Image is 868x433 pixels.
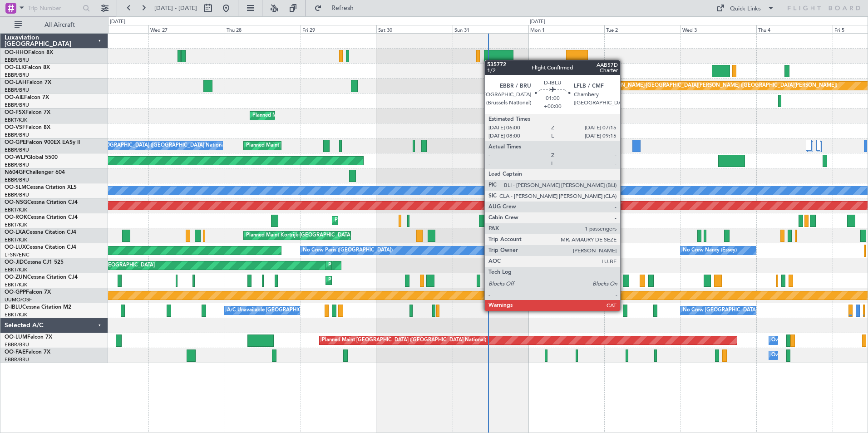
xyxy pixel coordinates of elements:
[730,5,761,14] div: Quick Links
[5,65,50,70] a: OO-ELKFalcon 8X
[5,50,53,55] a: OO-HHOFalcon 8X
[5,266,27,273] a: EBKT/KJK
[5,230,26,235] span: OO-LXA
[566,94,709,108] div: Planned Maint [GEOGRAPHIC_DATA] ([GEOGRAPHIC_DATA])
[110,18,125,26] div: [DATE]
[756,25,832,33] div: Thu 4
[5,155,27,160] span: OO-WLP
[322,334,486,347] div: Planned Maint [GEOGRAPHIC_DATA] ([GEOGRAPHIC_DATA] National)
[5,110,50,115] a: OO-FSXFalcon 7X
[5,155,58,160] a: OO-WLPGlobal 5500
[5,102,29,108] a: EBBR/BRU
[301,25,376,33] div: Fri 29
[5,57,29,64] a: EBBR/BRU
[5,275,78,280] a: OO-ZUNCessna Citation CJ4
[5,72,29,79] a: EBBR/BRU
[5,177,29,183] a: EBBR/BRU
[5,290,26,295] span: OO-GPP
[328,259,434,272] div: Planned Maint Kortrijk-[GEOGRAPHIC_DATA]
[5,192,29,198] a: EBBR/BRU
[5,356,29,363] a: EBBR/BRU
[252,109,358,123] div: Planned Maint Kortrijk-[GEOGRAPHIC_DATA]
[5,245,26,250] span: OO-LUX
[246,229,352,242] div: Planned Maint Kortrijk-[GEOGRAPHIC_DATA]
[24,22,96,28] span: All Aircraft
[771,349,833,362] div: Owner Melsbroek Air Base
[28,1,80,15] input: Trip Number
[604,25,680,33] div: Tue 2
[5,200,27,205] span: OO-NSG
[528,25,604,33] div: Mon 1
[5,207,27,213] a: EBKT/KJK
[225,25,301,33] div: Thu 28
[335,214,440,227] div: Planned Maint Kortrijk-[GEOGRAPHIC_DATA]
[75,139,227,153] div: No Crew [GEOGRAPHIC_DATA] ([GEOGRAPHIC_DATA] National)
[5,170,26,175] span: N604GF
[5,296,32,303] a: UUMO/OSF
[5,349,50,355] a: OO-FAEFalcon 7X
[681,25,756,33] div: Wed 3
[310,1,365,15] button: Refresh
[5,215,78,220] a: OO-ROKCessna Citation CJ4
[5,117,27,123] a: EBKT/KJK
[5,251,30,258] a: LFSN/ENC
[5,275,27,280] span: OO-ZUN
[73,25,148,33] div: Tue 26
[303,244,393,257] div: No Crew Paris ([GEOGRAPHIC_DATA])
[5,170,65,175] a: N604GFChallenger 604
[453,25,528,33] div: Sun 31
[5,349,25,355] span: OO-FAE
[5,305,22,310] span: D-IBLU
[246,139,410,153] div: Planned Maint [GEOGRAPHIC_DATA] ([GEOGRAPHIC_DATA] National)
[5,311,27,318] a: EBKT/KJK
[5,140,80,145] a: OO-GPEFalcon 900EX EASy II
[5,95,24,100] span: OO-AIE
[5,80,26,85] span: OO-LAH
[5,290,51,295] a: OO-GPPFalcon 7X
[5,110,25,115] span: OO-FSX
[5,305,71,310] a: D-IBLUCessna Citation M2
[5,281,27,288] a: EBKT/KJK
[5,200,78,205] a: OO-NSGCessna Citation CJ4
[154,4,197,12] span: [DATE] - [DATE]
[5,221,27,228] a: EBKT/KJK
[5,140,26,145] span: OO-GPE
[5,87,29,93] a: EBBR/BRU
[5,125,25,130] span: OO-VSF
[569,79,837,93] div: Planned Maint [PERSON_NAME]-[GEOGRAPHIC_DATA][PERSON_NAME] ([GEOGRAPHIC_DATA][PERSON_NAME])
[5,260,24,265] span: OO-JID
[5,236,27,243] a: EBKT/KJK
[5,125,50,130] a: OO-VSFFalcon 8X
[5,335,52,340] a: OO-LUMFalcon 7X
[5,335,27,340] span: OO-LUM
[324,5,362,11] span: Refresh
[5,162,29,168] a: EBBR/BRU
[771,334,833,347] div: Owner Melsbroek Air Base
[5,147,29,153] a: EBBR/BRU
[530,18,545,26] div: [DATE]
[5,50,28,55] span: OO-HHO
[5,65,25,70] span: OO-ELK
[5,185,26,190] span: OO-SLM
[227,304,372,317] div: A/C Unavailable [GEOGRAPHIC_DATA]-[GEOGRAPHIC_DATA]
[683,304,835,317] div: No Crew [GEOGRAPHIC_DATA] ([GEOGRAPHIC_DATA] National)
[376,25,452,33] div: Sat 30
[683,244,737,257] div: No Crew Nancy (Essey)
[10,18,99,32] button: All Aircraft
[5,215,27,220] span: OO-ROK
[148,25,224,33] div: Wed 27
[5,80,51,85] a: OO-LAHFalcon 7X
[5,95,49,100] a: OO-AIEFalcon 7X
[5,185,77,190] a: OO-SLMCessna Citation XLS
[5,245,76,250] a: OO-LUXCessna Citation CJ4
[5,132,29,138] a: EBBR/BRU
[712,1,779,15] button: Quick Links
[328,274,434,287] div: Planned Maint Kortrijk-[GEOGRAPHIC_DATA]
[5,341,29,348] a: EBBR/BRU
[5,260,64,265] a: OO-JIDCessna CJ1 525
[5,230,76,235] a: OO-LXACessna Citation CJ4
